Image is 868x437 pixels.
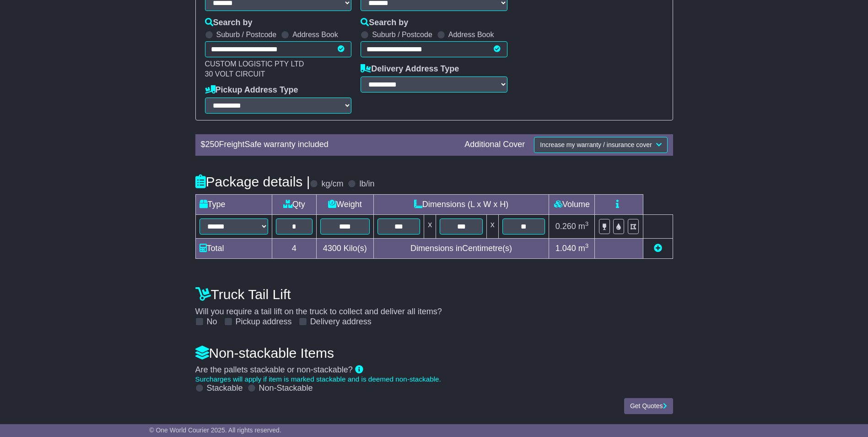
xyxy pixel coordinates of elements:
[191,282,678,327] div: Will you require a tail lift on the truck to collect and deliver all items?
[207,383,243,393] label: Stackable
[448,30,494,39] label: Address Book
[372,30,432,39] label: Suburb / Postcode
[205,85,298,95] label: Pickup Address Type
[321,179,343,189] label: kg/cm
[205,18,253,28] label: Search by
[361,64,459,74] label: Delivery Address Type
[424,214,436,238] td: x
[555,244,576,253] span: 1.040
[272,238,317,258] td: 4
[310,317,372,327] label: Delivery address
[207,317,217,327] label: No
[578,244,589,253] span: m
[549,194,595,214] td: Volume
[585,242,589,249] sup: 3
[195,375,673,383] div: Surcharges will apply if item is marked stackable and is deemed non-stackable.
[624,398,673,414] button: Get Quotes
[373,194,549,214] td: Dimensions (L x W x H)
[359,179,374,189] label: lb/in
[292,30,338,39] label: Address Book
[654,244,662,253] a: Add new item
[373,238,549,258] td: Dimensions in Centimetre(s)
[195,365,353,374] span: Are the pallets stackable or non-stackable?
[317,194,374,214] td: Weight
[460,140,529,150] div: Additional Cover
[323,244,341,253] span: 4300
[195,238,272,258] td: Total
[236,317,292,327] label: Pickup address
[555,222,576,231] span: 0.260
[540,141,652,148] span: Increase my warranty / insurance cover
[195,174,310,189] h4: Package details |
[578,222,589,231] span: m
[216,30,277,39] label: Suburb / Postcode
[205,70,265,78] span: 30 VOLT CIRCUIT
[205,60,304,68] span: CUSTOM LOGISTIC PTY LTD
[534,137,667,153] button: Increase my warranty / insurance cover
[196,140,460,150] div: $ FreightSafe warranty included
[361,18,408,28] label: Search by
[195,194,272,214] td: Type
[195,287,673,302] h4: Truck Tail Lift
[317,238,374,258] td: Kilo(s)
[205,140,219,149] span: 250
[272,194,317,214] td: Qty
[486,214,498,238] td: x
[259,383,313,393] label: Non-Stackable
[195,345,673,361] h4: Non-stackable Items
[585,220,589,227] sup: 3
[149,426,281,434] span: © One World Courier 2025. All rights reserved.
